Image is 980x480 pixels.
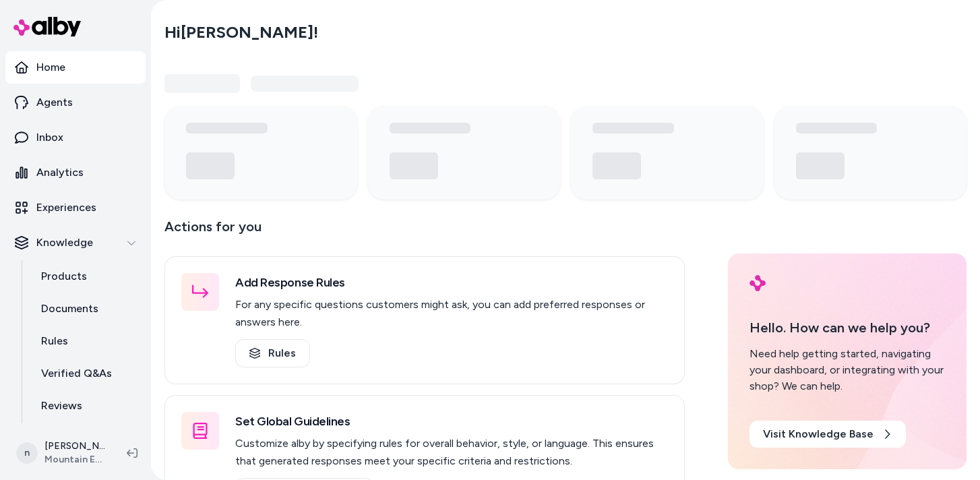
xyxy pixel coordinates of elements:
[44,453,105,467] span: Mountain Equipment Company
[28,293,146,325] a: Documents
[41,301,98,317] p: Documents
[235,435,668,470] p: Customize alby by specifying rules for overall behavior, style, or language. This ensures that ge...
[36,129,63,146] p: Inbox
[749,421,906,448] a: Visit Knowledge Base
[28,325,146,357] a: Rules
[36,59,65,76] p: Home
[28,260,146,293] a: Products
[235,339,310,367] a: Rules
[5,121,146,154] a: Inbox
[41,268,87,284] p: Products
[164,22,318,42] h2: Hi [PERSON_NAME] !
[8,431,116,475] button: n[PERSON_NAME]Mountain Equipment Company
[5,86,146,119] a: Agents
[36,164,84,181] p: Analytics
[235,296,668,331] p: For any specific questions customers might ask, you can add preferred responses or answers here.
[36,235,93,251] p: Knowledge
[749,275,766,291] img: alby Logo
[13,17,81,36] img: alby Logo
[749,346,945,394] div: Need help getting started, navigating your dashboard, or integrating with your shop? We can help.
[16,442,38,464] span: n
[28,390,146,422] a: Reviews
[36,94,73,111] p: Agents
[5,227,146,259] button: Knowledge
[5,156,146,189] a: Analytics
[235,412,668,431] h3: Set Global Guidelines
[41,398,82,414] p: Reviews
[235,273,668,292] h3: Add Response Rules
[164,216,685,248] p: Actions for you
[28,357,146,390] a: Verified Q&As
[5,191,146,224] a: Experiences
[41,333,68,349] p: Rules
[749,318,945,338] p: Hello. How can we help you?
[5,51,146,84] a: Home
[36,200,96,216] p: Experiences
[41,365,112,382] p: Verified Q&As
[44,440,105,453] p: [PERSON_NAME]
